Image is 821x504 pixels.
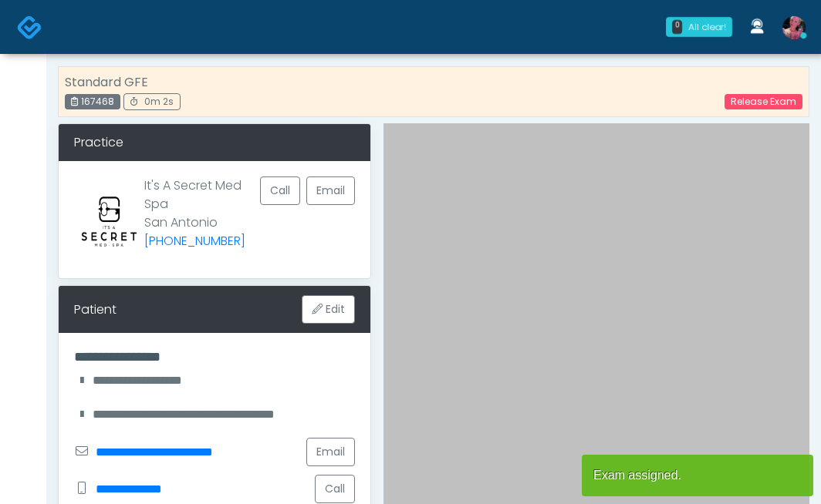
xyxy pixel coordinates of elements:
[59,124,370,161] div: Practice
[65,94,120,109] div: 167468
[306,438,355,466] a: Email
[65,73,148,91] strong: Standard GFE
[582,455,813,496] article: Exam assigned.
[672,20,682,34] div: 0
[144,232,245,250] a: Call via 8x8
[144,95,174,108] span: 0m 2s
[302,295,355,324] button: Edit
[725,94,802,109] a: Release Exam
[315,475,355,503] button: Call
[74,301,117,319] div: Patient
[782,16,806,39] img: Lindsey Morgan
[657,11,742,43] a: 0 All clear!
[260,176,300,205] button: Call
[306,176,355,205] a: Email
[74,176,144,263] img: Provider image
[17,15,42,40] img: Docovia
[144,176,260,250] p: It's A Secret Med Spa San Antonio
[688,20,726,34] div: All clear!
